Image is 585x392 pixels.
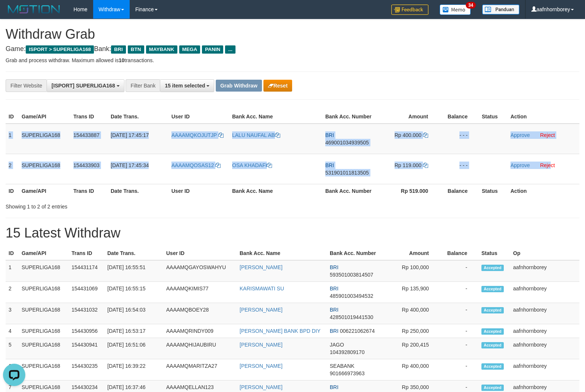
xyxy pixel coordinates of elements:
span: Rp 119.000 [395,162,421,168]
h1: Withdraw Grab [6,27,579,42]
span: Copy 428501019441530 to clipboard [330,314,373,320]
td: - - - [439,154,479,184]
th: Date Trans. [108,110,168,124]
span: ISPORT > SUPERLIGA168 [26,45,94,54]
span: BRI [330,286,338,291]
a: AAAAMQKOJUTJP [171,132,224,138]
span: Copy 901666973963 to clipboard [330,370,364,376]
td: 1 [6,260,19,282]
div: Filter Bank [126,79,160,92]
button: [ISPORT] SUPERLIGA168 [47,79,124,92]
th: Balance [439,184,479,198]
span: ... [225,45,235,54]
td: Rp 135,900 [382,282,440,303]
td: 5 [6,338,19,359]
span: Copy 469001034939505 to clipboard [325,140,369,146]
span: 34 [466,2,476,9]
span: BRI [325,132,334,138]
th: Game/API [19,110,70,124]
a: [PERSON_NAME] [240,307,282,313]
span: PANIN [202,45,223,54]
span: Copy 104392809170 to clipboard [330,349,364,355]
span: Copy 593501003814507 to clipboard [330,272,373,278]
td: - [440,260,478,282]
td: [DATE] 16:53:17 [104,324,163,338]
th: Game/API [19,246,69,260]
td: Rp 250,000 [382,324,440,338]
td: AAAAMQKIMIS77 [163,282,237,303]
th: ID [6,246,19,260]
td: - [440,359,478,380]
td: - [440,282,478,303]
td: aafnhornborey [510,282,579,303]
span: Copy 006221062674 to clipboard [340,328,374,334]
th: Bank Acc. Number [322,184,380,198]
td: [DATE] 16:51:06 [104,338,163,359]
th: Game/API [19,184,70,198]
span: BRI [111,45,126,54]
th: Bank Acc. Name [237,246,327,260]
td: AAAAMQGAYOSWAHYU [163,260,237,282]
img: Button%20Memo.svg [440,4,471,15]
th: Amount [382,246,440,260]
th: Balance [439,110,479,124]
th: Action [507,184,579,198]
td: SUPERLIGA168 [19,154,70,184]
span: Accepted [481,307,504,313]
span: BRI [330,384,338,390]
span: [DATE] 17:45:34 [111,162,149,168]
a: Approve [510,162,530,168]
th: Op [510,246,579,260]
td: SUPERLIGA168 [19,282,69,303]
span: BRI [330,328,338,334]
td: Rp 200,415 [382,338,440,359]
td: - [440,303,478,324]
a: [PERSON_NAME] [240,384,282,390]
td: SUPERLIGA168 [19,303,69,324]
td: [DATE] 16:55:15 [104,282,163,303]
td: [DATE] 16:55:51 [104,260,163,282]
span: 15 item selected [165,83,205,89]
td: 154430941 [69,338,104,359]
a: [PERSON_NAME] [240,264,282,270]
td: 154431174 [69,260,104,282]
th: User ID [168,110,229,124]
span: 154433887 [73,132,99,138]
span: BTN [128,45,144,54]
th: Action [507,110,579,124]
td: Rp 400,000 [382,303,440,324]
span: Accepted [481,328,504,335]
a: [PERSON_NAME] [240,342,282,348]
span: Accepted [481,385,504,391]
td: SUPERLIGA168 [19,260,69,282]
span: JAGO [330,342,344,348]
span: 154433903 [73,162,99,168]
th: Date Trans. [104,246,163,260]
th: Status [478,246,510,260]
span: MAYBANK [146,45,177,54]
span: BRI [325,162,334,168]
td: aafnhornborey [510,260,579,282]
td: SUPERLIGA168 [19,359,69,380]
img: Feedback.jpg [391,4,429,15]
button: Reset [263,80,292,92]
th: Bank Acc. Number [327,246,382,260]
td: - [440,324,478,338]
th: Date Trans. [108,184,168,198]
span: Accepted [481,286,504,292]
a: Copy 119000 to clipboard [423,162,428,168]
a: LALU NAUFAL AB [232,132,280,138]
th: Trans ID [70,110,108,124]
span: MEGA [179,45,200,54]
button: Grab Withdraw [216,80,262,92]
span: [DATE] 17:45:17 [111,132,149,138]
p: Grab and process withdraw. Maximum allowed is transactions. [6,57,579,64]
span: Copy 531901011813505 to clipboard [325,170,369,176]
span: AAAAMQKOJUTJP [171,132,217,138]
th: Bank Acc. Name [229,110,322,124]
span: SEABANK [330,363,354,369]
td: 2 [6,282,19,303]
td: 3 [6,303,19,324]
th: Amount [380,110,439,124]
span: Rp 400.000 [395,132,421,138]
